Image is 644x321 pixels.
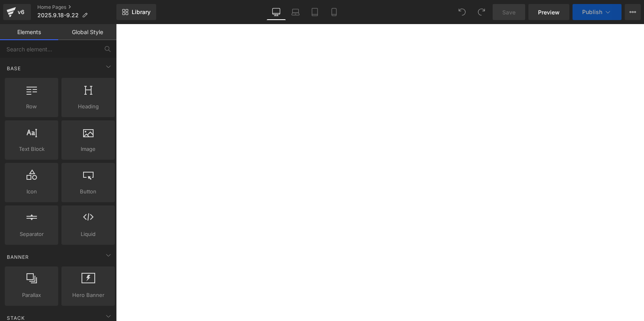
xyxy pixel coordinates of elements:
[502,8,516,16] span: Save
[64,230,112,238] span: Liquid
[582,9,602,15] span: Publish
[58,24,116,40] a: Global Style
[37,4,116,10] a: Home Pages
[528,4,569,20] a: Preview
[37,12,79,18] span: 2025.9.18-9.22
[3,4,31,20] a: v6
[132,8,151,16] span: Library
[64,291,112,299] span: Hero Banner
[64,145,112,153] span: Image
[573,4,622,20] button: Publish
[625,4,641,20] button: More
[324,4,344,20] a: Mobile
[473,4,489,20] button: Redo
[6,253,30,261] span: Banner
[305,4,324,20] a: Tablet
[64,102,112,111] span: Heading
[7,102,56,111] span: Row
[116,4,156,20] a: New Library
[286,4,305,20] a: Laptop
[267,4,286,20] a: Desktop
[7,145,56,153] span: Text Block
[6,65,22,72] span: Base
[7,291,56,299] span: Parallax
[7,187,56,196] span: Icon
[538,8,560,16] span: Preview
[454,4,470,20] button: Undo
[7,230,56,238] span: Separator
[64,187,112,196] span: Button
[16,7,26,17] div: v6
